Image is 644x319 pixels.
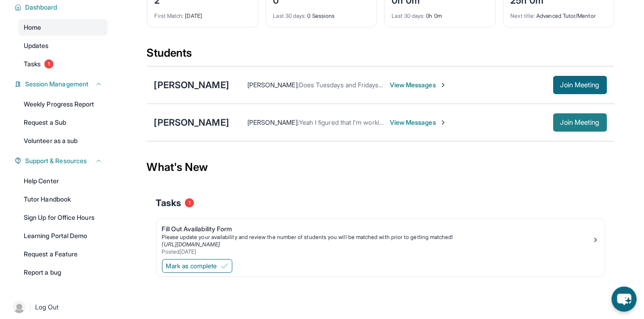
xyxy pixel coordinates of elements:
a: Report a bug [18,264,108,281]
button: Session Management [21,80,102,89]
span: Session Management [25,80,89,89]
div: Please update your availability and review the number of students you will be matched with prior ... [162,234,592,241]
span: Join Meeting [560,82,600,88]
button: Dashboard [21,3,102,12]
a: Home [18,19,108,36]
span: Updates [24,41,49,50]
span: Log Out [35,303,59,312]
a: Help Center [18,173,108,189]
span: View Messages [390,80,447,90]
span: Last 30 days : [392,12,425,19]
div: Advanced Tutor/Mentor [511,7,607,20]
div: 0 Sessions [273,7,369,20]
div: [PERSON_NAME] [154,79,229,91]
span: Tasks [24,59,41,69]
span: 1 [185,198,194,207]
a: Request a Sub [18,114,108,131]
a: Fill Out Availability FormPlease update your availability and review the number of students you w... [157,219,605,257]
img: user-img [13,301,26,314]
span: Tasks [156,197,181,209]
span: Home [24,23,41,32]
span: 1 [44,59,53,69]
img: Chevron-Right [440,81,447,89]
button: Support & Resources [21,156,102,165]
span: Last 30 days : [273,12,306,19]
div: Fill Out Availability Form [162,224,592,234]
a: Request a Feature [18,246,108,262]
a: Weekly Progress Report [18,96,108,112]
a: Tutor Handbook [18,191,108,207]
span: Next title : [511,12,535,19]
button: chat-button [612,287,637,312]
span: Dashboard [25,3,58,12]
img: Chevron-Right [440,119,447,126]
a: |Log Out [9,297,108,317]
img: Mark as complete [221,262,228,270]
span: View Messages [390,118,447,127]
div: [DATE] [155,7,251,20]
div: 0h 0m [392,7,488,20]
span: Support & Resources [25,156,87,165]
div: Posted [DATE] [162,248,592,255]
span: Does Tuesdays and Fridays 4 pm work for you [299,81,434,89]
div: What's New [147,147,614,187]
span: First Match : [155,12,184,19]
a: [URL][DOMAIN_NAME] [162,241,220,248]
button: Mark as complete [162,259,232,273]
span: | [29,302,31,313]
a: Learning Portal Demo [18,228,108,244]
div: Students [147,46,614,66]
button: Join Meeting [553,76,607,94]
span: Join Meeting [560,120,600,125]
a: Updates [18,37,108,54]
a: Tasks1 [18,56,108,72]
a: Sign Up for Office Hours [18,209,108,226]
span: [PERSON_NAME] : [247,118,299,126]
div: [PERSON_NAME] [154,116,229,129]
span: Mark as complete [166,261,217,271]
a: Volunteer as a sub [18,133,108,149]
span: [PERSON_NAME] : [247,81,299,89]
button: Join Meeting [553,113,607,132]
